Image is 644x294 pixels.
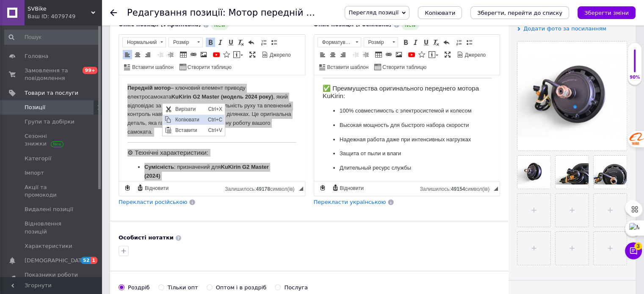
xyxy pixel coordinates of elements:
[25,89,78,97] span: Товари та послуги
[625,242,642,259] button: Чат з покупцем3
[128,284,150,291] div: Роздріб
[25,104,45,111] span: Позиції
[318,183,327,192] a: Зробити резервну копію зараз
[212,50,221,59] a: Додати відео з YouTube
[318,50,327,59] a: По лівому краю
[189,50,198,59] a: Вставити/Редагувати посилання (Ctrl+L)
[454,38,464,47] a: Вставити/видалити нумерований список
[43,22,62,32] span: Ctrl+V
[216,38,225,47] a: Курсив (Ctrl+I)
[407,50,416,59] a: Додати відео з YouTube
[25,88,160,105] p: : призначений для
[131,64,174,71] span: Вставити шаблон
[628,74,641,80] div: 90%
[260,50,292,59] a: Джерело
[318,38,353,47] span: Форматування
[135,183,170,192] a: Відновити
[179,50,188,59] a: Таблиця
[91,257,97,264] span: 1
[0,22,62,32] a: Вставити
[584,10,629,16] i: Зберегти зміни
[25,132,78,148] span: Сезонні знижки
[0,11,62,21] a: Копіювати
[420,184,494,192] div: Кiлькiсть символiв
[144,185,169,192] span: Відновити
[328,50,337,59] a: По центру
[299,187,303,191] span: Потягніть для зміни розмірів
[225,184,299,192] div: Кiлькiсть символiв
[451,186,465,192] span: 49154
[11,11,43,21] span: Копіювати
[8,74,177,81] h3: ⚙ Технічні характеристики:
[634,242,642,250] span: 3
[431,38,441,47] a: Видалити форматування
[119,75,305,181] iframe: Редактор, 4FF5E4D0-A61B-4CB5-9EE1-855766A267D4
[206,38,215,47] a: Жирний (Ctrl+B)
[123,62,175,71] a: Вставити шаблон
[578,6,636,19] button: Зберегти зміни
[178,62,233,71] a: Створити таблицю
[477,10,562,16] i: Зберегти, перейти до списку
[25,88,55,95] strong: Сумісність
[8,8,177,267] body: Редактор, 4FF5E4D0-A61B-4CB5-9EE1-855766A267D4
[43,11,62,21] span: Ctrl+C
[364,38,390,47] span: Розмір
[443,50,452,59] a: Максимізувати
[374,50,383,59] a: Таблиця
[53,18,154,25] strong: KuKirin G2 Master (модель 2024 року)
[25,184,78,199] span: Акції та промокоди
[25,206,73,213] span: Видалені позиції
[119,199,187,205] span: Перекласти російською
[25,242,72,250] span: Характеристики
[384,50,393,59] a: Вставити/Редагувати посилання (Ctrl+L)
[186,64,232,71] span: Створити таблицю
[222,50,231,59] a: Вставити іконку
[83,67,97,74] span: 99+
[361,50,370,59] a: Збільшити відступ
[427,50,439,59] a: Вставити повідомлення
[226,38,235,47] a: Підкреслений (Ctrl+U)
[338,50,348,59] a: По правому краю
[246,38,256,47] a: Повернути (Ctrl+Z)
[523,25,606,32] span: Додати фото за посиланням
[25,118,75,126] span: Групи та добірки
[364,37,398,47] a: Розмір
[11,0,43,11] span: Вирізати
[216,284,267,291] div: Оптом і в роздріб
[25,155,51,162] span: Категорії
[236,38,246,47] a: Видалити форматування
[348,9,398,16] span: Перегляд позиції
[123,38,158,47] span: Нормальний
[331,183,365,192] a: Відновити
[8,9,52,16] strong: Передній мотор
[8,8,177,61] p: – ключовий елемент приводу електросамоката , який відповідає за динамічний розгін, стабільність р...
[123,183,132,192] a: Зробити резервну копію зараз
[199,50,208,59] a: Зображення
[143,50,152,59] a: По правому краю
[122,37,166,47] a: Нормальний
[269,38,279,47] a: Вставити/видалити маркований список
[232,50,244,59] a: Вставити повідомлення
[25,257,87,264] span: [DEMOGRAPHIC_DATA]
[326,64,369,71] span: Вставити шаблон
[394,50,404,59] a: Зображення
[259,38,268,47] a: Вставити/видалити нумерований список
[4,30,100,45] input: Пошук
[25,220,78,235] span: Відновлення позицій
[418,6,462,19] button: Копіювати
[169,37,203,47] a: Розмір
[314,199,386,205] span: Перекласти українською
[119,234,174,241] b: Особисті нотатки
[169,38,194,47] span: Розмір
[456,50,487,59] a: Джерело
[464,52,486,59] span: Джерело
[81,257,91,264] span: 52
[25,52,48,60] span: Головна
[268,52,291,59] span: Джерело
[470,6,569,19] button: Зберегти, перейти до списку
